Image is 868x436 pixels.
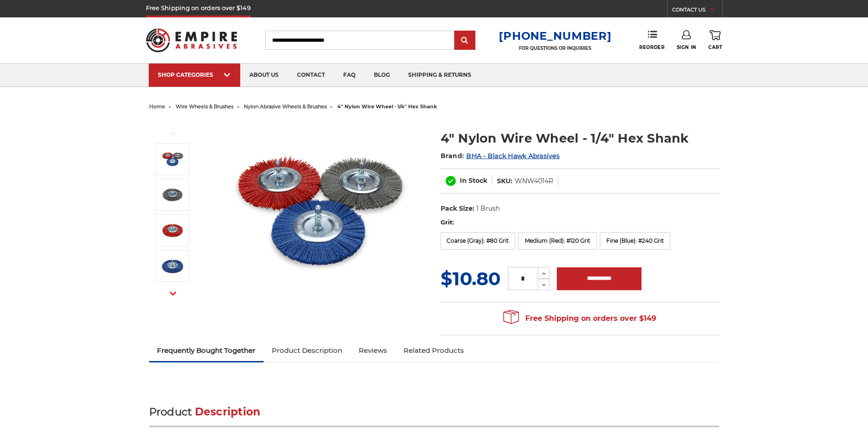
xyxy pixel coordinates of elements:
dd: WNW4014R [515,176,553,186]
img: 4 inch nylon wire wheel for drill [161,148,184,170]
label: Grit: [441,218,719,227]
span: In Stock [460,176,487,185]
a: Related Products [395,340,472,361]
span: 4" nylon wire wheel - 1/4" hex shank [337,103,437,110]
div: SHOP CATEGORIES [158,71,231,78]
a: Frequently Bought Together [149,340,264,361]
a: nylon abrasive wheels & brushes [244,103,327,110]
p: FOR QUESTIONS OR INQUIRIES [499,45,611,51]
a: contact [288,64,334,87]
dd: 1 Brush [476,204,500,213]
img: 4" Nylon Wire Wheel - 1/4" Hex Shank [161,219,184,242]
span: Reorder [639,44,664,50]
span: Free Shipping on orders over $149 [503,309,656,328]
a: CONTACT US [672,5,722,17]
img: 4" Nylon Wire Wheel - 1/4" Hex Shank [161,255,184,277]
span: Brand: [441,152,464,160]
dt: SKU: [497,176,512,186]
img: 4 inch nylon wire wheel for drill [227,120,410,303]
a: faq [334,64,365,87]
img: Empire Abrasives [146,22,237,58]
button: Previous [162,123,184,143]
a: shipping & returns [399,64,480,87]
a: Cart [708,30,722,50]
a: wire wheels & brushes [176,103,233,110]
a: home [149,103,165,110]
span: Cart [708,44,722,50]
img: 4" Nylon Wire Wheel - 1/4" Hex Shank [161,183,184,206]
a: BHA - Black Hawk Abrasives [466,152,560,160]
span: Sign In [677,44,696,50]
span: Product [149,405,192,418]
button: Next [162,284,184,303]
a: Reviews [350,340,395,361]
dt: Pack Size: [441,204,474,213]
span: Description [195,405,261,418]
input: Submit [456,32,474,50]
a: about us [240,64,288,87]
a: Reorder [639,30,664,50]
h1: 4" Nylon Wire Wheel - 1/4" Hex Shank [441,129,719,147]
span: $10.80 [441,267,501,290]
a: Product Description [264,340,350,361]
a: [PHONE_NUMBER] [499,29,611,43]
a: blog [365,64,399,87]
